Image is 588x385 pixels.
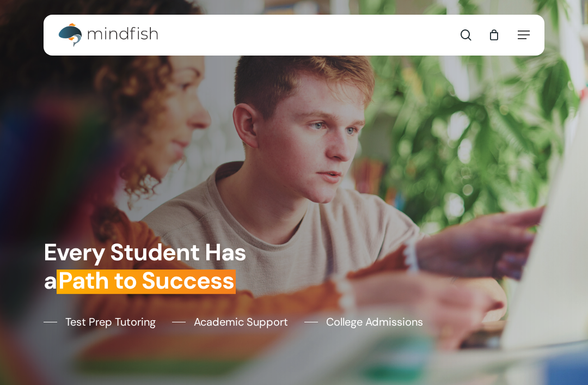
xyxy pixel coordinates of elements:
a: Cart [488,29,500,41]
a: College Admissions [304,314,423,330]
em: Path to Success [57,265,236,296]
h1: Every Student Has a [44,239,289,295]
a: Test Prep Tutoring [44,314,156,330]
a: Academic Support [172,314,288,330]
span: Test Prep Tutoring [65,314,156,330]
iframe: Chatbot [516,313,573,370]
span: College Admissions [326,314,423,330]
a: Navigation Menu [518,29,530,40]
span: Academic Support [194,314,288,330]
header: Main Menu [44,15,544,56]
